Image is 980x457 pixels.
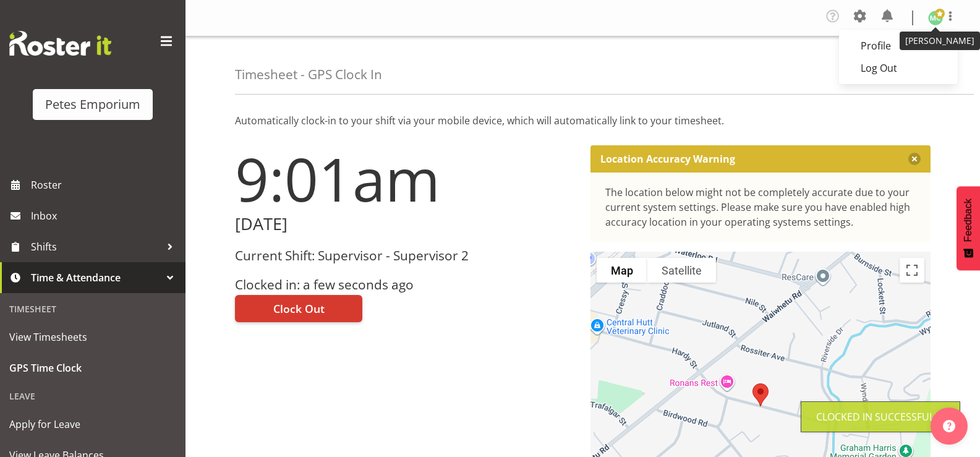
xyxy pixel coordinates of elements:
div: Clocked in Successfully [816,409,945,424]
div: Timesheet [3,296,182,322]
button: Clock Out [235,295,362,322]
a: Profile [839,35,958,57]
span: Apply for Leave [9,415,176,434]
div: Petes Emporium [45,95,140,114]
h3: Clocked in: a few seconds ago [235,278,576,292]
div: Leave [3,383,182,409]
button: Close message [908,153,921,165]
h3: Current Shift: Supervisor - Supervisor 2 [235,249,576,263]
p: Automatically clock-in to your shift via your mobile device, which will automatically link to you... [235,113,931,128]
span: Inbox [31,207,179,225]
a: Log Out [839,57,958,79]
a: View Timesheets [3,322,182,352]
h4: Timesheet - GPS Clock In [235,67,382,82]
button: Toggle fullscreen view [900,258,924,283]
h2: [DATE] [235,215,576,234]
button: Show street map [597,258,647,283]
div: The location below might not be completely accurate due to your current system settings. Please m... [605,185,916,229]
a: Apply for Leave [3,409,182,440]
span: Roster [31,176,179,194]
button: Show satellite imagery [647,258,716,283]
img: melissa-cowen2635.jpg [928,11,943,25]
span: Time & Attendance [31,268,161,287]
span: Feedback [963,199,974,242]
h1: 9:01am [235,145,576,212]
img: help-xxl-2.png [943,420,955,432]
button: Feedback - Show survey [957,186,980,270]
a: GPS Time Clock [3,352,182,383]
span: Clock Out [273,301,325,317]
span: GPS Time Clock [9,359,176,377]
span: View Timesheets [9,328,176,346]
img: Rosterit website logo [9,31,111,56]
p: Location Accuracy Warning [600,153,735,165]
span: Shifts [31,237,161,256]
